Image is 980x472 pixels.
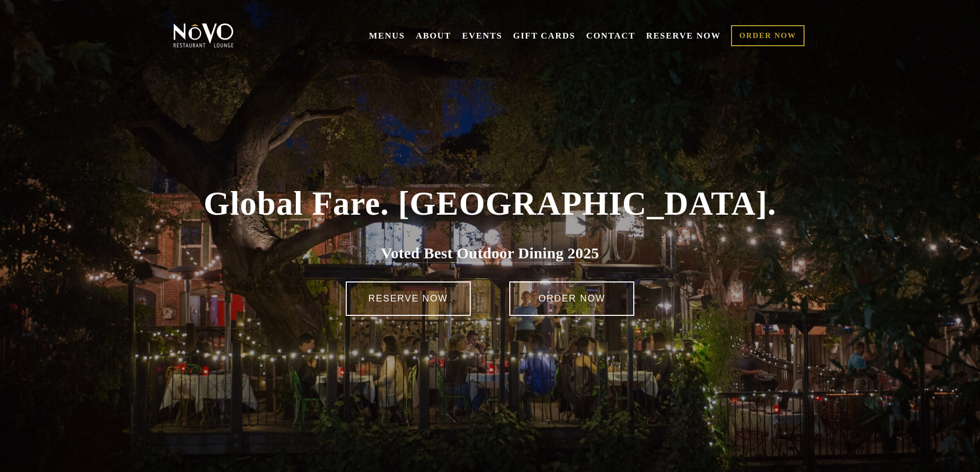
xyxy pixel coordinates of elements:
[346,281,471,316] a: RESERVE NOW
[513,26,575,45] a: GIFT CARDS
[171,23,236,48] img: Novo Restaurant &amp; Lounge
[462,31,502,41] a: EVENTS
[646,26,721,45] a: RESERVE NOW
[586,26,635,45] a: CONTACT
[416,31,451,41] a: ABOUT
[204,185,777,222] strong: Global Fare. [GEOGRAPHIC_DATA].
[509,281,634,316] a: ORDER NOW
[381,244,591,263] a: Voted Best Outdoor Dining 202
[190,242,790,264] h2: 5
[369,31,405,41] a: MENUS
[731,25,805,46] a: ORDER NOW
